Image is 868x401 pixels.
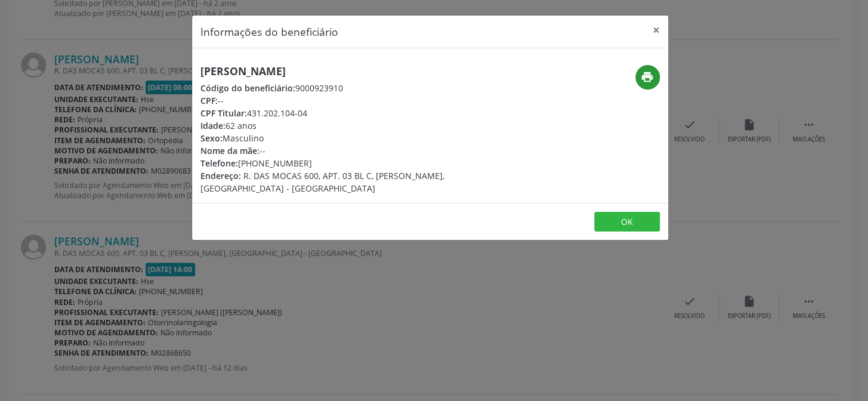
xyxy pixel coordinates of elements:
[200,94,501,107] div: --
[200,107,247,119] span: CPF Titular:
[200,65,501,78] h5: [PERSON_NAME]
[641,70,654,84] i: print
[200,170,241,181] span: Endereço:
[200,132,223,144] span: Sexo:
[200,119,501,132] div: 62 anos
[200,82,295,94] span: Código do beneficiário:
[200,82,501,94] div: 9000923910
[200,144,501,157] div: --
[594,212,660,232] button: OK
[200,157,501,169] div: [PHONE_NUMBER]
[200,24,338,39] h5: Informações do beneficiário
[635,65,660,90] button: print
[644,16,668,45] button: Close
[200,120,226,131] span: Idade:
[200,107,501,119] div: 431.202.104-04
[200,170,444,194] span: R. DAS MOCAS 600, APT. 03 BL C, [PERSON_NAME], [GEOGRAPHIC_DATA] - [GEOGRAPHIC_DATA]
[200,145,260,156] span: Nome da mãe:
[200,132,501,144] div: Masculino
[200,95,218,106] span: CPF:
[200,158,238,169] span: Telefone:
